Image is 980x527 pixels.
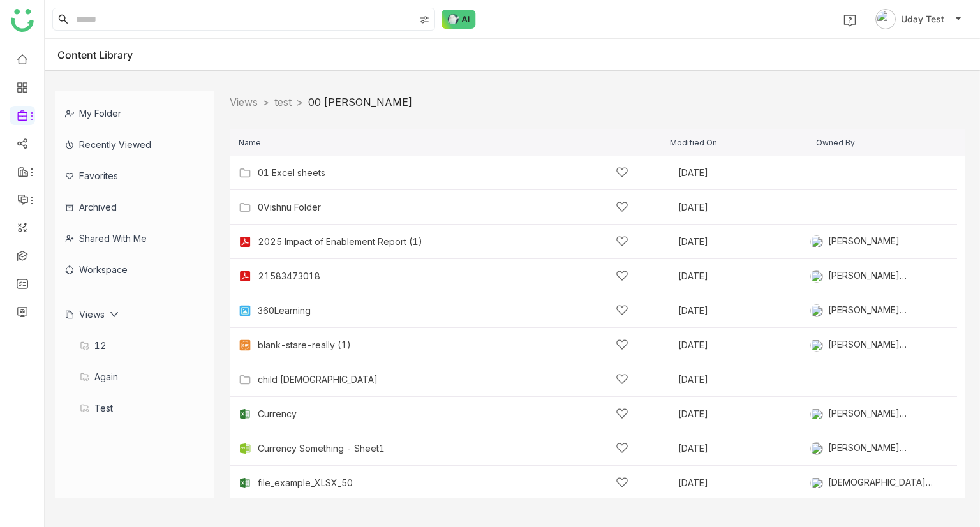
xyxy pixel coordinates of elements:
img: pdf.svg [239,270,251,283]
div: [PERSON_NAME] [PERSON_NAME] [810,270,954,283]
img: 684a9b06de261c4b36a3cf65 [810,477,823,489]
img: 684a9845de261c4b36a3b50d [810,235,823,248]
img: png.svg [239,304,251,317]
img: avatar [875,9,896,29]
div: [PERSON_NAME] [810,235,900,248]
a: 00 [PERSON_NAME] [308,96,412,108]
a: 21583473018 [258,271,320,281]
a: Views [230,96,258,108]
nz-breadcrumb-separator: > [263,96,269,108]
img: Folder [239,201,251,214]
div: [DATE] [678,306,810,315]
a: test [274,96,292,108]
a: blank-stare-really (1) [258,340,351,350]
div: again [55,361,205,392]
img: 684a959c82a3912df7c0cd23 [810,339,823,352]
img: 684a959c82a3912df7c0cd23 [810,270,823,283]
div: Shared with me [55,223,205,254]
div: [DATE] [678,237,810,246]
div: [DATE] [678,375,810,384]
img: xlsx.svg [239,477,251,489]
div: [PERSON_NAME] [PERSON_NAME] [810,408,954,420]
div: Archived [55,191,205,223]
a: Currency [258,409,297,419]
img: 684a959c82a3912df7c0cd23 [810,408,823,420]
img: pdf.svg [239,235,251,248]
img: xlsx.svg [239,408,251,420]
img: logo [11,9,34,32]
div: [DEMOGRAPHIC_DATA][PERSON_NAME] [810,477,954,489]
img: Folder [239,167,251,179]
div: Recently Viewed [55,129,205,160]
div: Favorites [55,160,205,191]
img: ask-buddy-normal.svg [442,10,476,29]
a: 360Learning [258,306,311,316]
button: Uday Test [873,9,965,29]
span: Name [232,138,261,147]
span: Modified On [670,138,717,147]
img: gif.svg [239,339,251,352]
div: Views [65,309,119,320]
img: Folder [239,373,251,386]
div: test [55,392,205,424]
div: [DATE] [678,479,810,487]
div: [DATE] [678,203,810,212]
span: Owned By [816,138,855,147]
img: 684a959c82a3912df7c0cd23 [810,304,823,317]
div: [DATE] [678,444,810,453]
a: child [DEMOGRAPHIC_DATA] [258,375,378,385]
a: 2025 Impact of Enablement Report (1) [258,237,422,247]
a: file_example_XLSX_50 [258,478,353,488]
div: My Folder [55,98,205,129]
div: Workspace [55,254,205,285]
a: 0Vishnu Folder [258,202,321,212]
img: 684a959c82a3912df7c0cd23 [810,442,823,455]
div: 12 [55,330,205,361]
img: csv.svg [239,442,251,455]
div: Content Library [57,48,152,61]
span: Uday Test [901,12,944,26]
a: 01 Excel sheets [258,168,325,178]
img: search-type.svg [419,15,429,25]
div: [PERSON_NAME] [PERSON_NAME] [810,442,954,455]
div: [DATE] [678,168,810,177]
img: help.svg [843,14,856,27]
div: [DATE] [678,341,810,350]
nz-breadcrumb-separator: > [297,96,303,108]
a: Currency Something - Sheet1 [258,443,385,454]
div: [PERSON_NAME] [PERSON_NAME] [810,304,954,317]
div: [DATE] [678,272,810,281]
div: [PERSON_NAME] [PERSON_NAME] [810,339,954,352]
div: [DATE] [678,410,810,419]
